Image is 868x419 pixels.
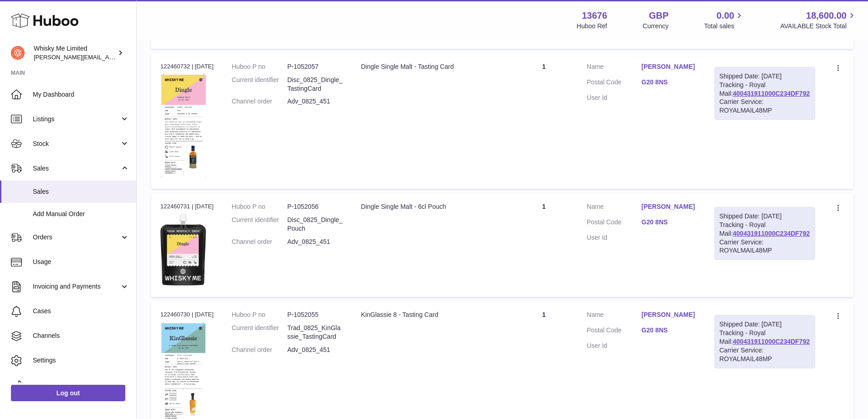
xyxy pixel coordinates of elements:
[287,324,343,341] dd: Trad_0825_KinGlassie_TastingCard
[232,346,288,354] dt: Channel order
[33,90,129,99] span: My Dashboard
[33,164,120,173] span: Sales
[33,356,129,365] span: Settings
[33,331,129,340] span: Channels
[719,320,810,329] div: Shipped Date: [DATE]
[232,310,288,319] dt: Huboo P no
[232,62,288,71] dt: Huboo P no
[287,202,343,211] dd: P-1052056
[719,238,810,255] div: Carrier Service: ROYALMAIL48MP
[232,216,288,233] dt: Current identifier
[714,315,815,368] div: Tracking - Royal Mail:
[34,53,183,61] span: [PERSON_NAME][EMAIL_ADDRESS][DOMAIN_NAME]
[587,233,642,242] dt: User Id
[361,62,501,71] div: Dingle Single Malt - Tasting Card
[33,381,129,389] span: Returns
[714,207,815,260] div: Tracking - Royal Mail:
[287,62,343,71] dd: P-1052057
[33,233,120,242] span: Orders
[510,53,578,189] td: 1
[642,310,696,319] a: [PERSON_NAME]
[287,97,343,106] dd: Adv_0825_451
[719,346,810,363] div: Carrier Service: ROYALMAIL48MP
[719,72,810,81] div: Shipped Date: [DATE]
[704,10,745,31] a: 0.00 Total sales
[33,307,129,316] span: Cases
[733,338,810,345] a: 400431911000C234DF792
[232,97,288,106] dt: Channel order
[577,22,607,31] div: Huboo Ref
[232,202,288,211] dt: Huboo P no
[587,310,642,321] dt: Name
[587,202,642,213] dt: Name
[160,202,214,211] div: 122460731 | [DATE]
[649,10,668,22] strong: GBP
[160,213,206,285] img: 1752740674.jpg
[287,216,343,233] dd: Disc_0825_Dingle_Pouch
[719,98,810,115] div: Carrier Service: ROYALMAIL48MP
[232,324,288,341] dt: Current identifier
[719,212,810,221] div: Shipped Date: [DATE]
[642,202,696,211] a: [PERSON_NAME]
[33,258,129,266] span: Usage
[587,78,642,89] dt: Postal Code
[232,76,288,93] dt: Current identifier
[287,346,343,354] dd: Adv_0825_451
[361,202,501,211] div: Dingle Single Malt - 6cl Pouch
[642,78,696,87] a: G20 8NS
[587,62,642,73] dt: Name
[510,193,578,297] td: 1
[704,22,745,31] span: Total sales
[587,341,642,350] dt: User Id
[33,115,120,124] span: Listings
[160,310,214,319] div: 122460730 | [DATE]
[717,10,734,22] span: 0.00
[33,210,129,218] span: Add Manual Order
[733,90,810,97] a: 400431911000C234DF792
[160,62,214,71] div: 122460732 | [DATE]
[780,22,857,31] span: AVAILABLE Stock Total
[642,62,696,71] a: [PERSON_NAME]
[33,282,120,291] span: Invoicing and Payments
[714,67,815,120] div: Tracking - Royal Mail:
[361,310,501,319] div: KinGlassie 8 - Tasting Card
[160,73,206,177] img: 1752740722.png
[33,187,129,196] span: Sales
[33,140,120,148] span: Stock
[806,10,847,22] span: 18,600.00
[11,46,25,60] img: frances@whiskyshop.com
[642,326,696,335] a: G20 8NS
[287,76,343,93] dd: Disc_0825_Dingle_TastingCard
[287,238,343,246] dd: Adv_0825_451
[587,93,642,102] dt: User Id
[587,218,642,229] dt: Postal Code
[587,326,642,337] dt: Postal Code
[11,385,125,401] a: Log out
[642,218,696,227] a: G20 8NS
[287,310,343,319] dd: P-1052055
[34,44,116,62] div: Whisky Me Limited
[643,22,669,31] div: Currency
[232,238,288,246] dt: Channel order
[582,10,607,22] strong: 13676
[733,230,810,237] a: 400431911000C234DF792
[780,10,857,31] a: 18,600.00 AVAILABLE Stock Total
